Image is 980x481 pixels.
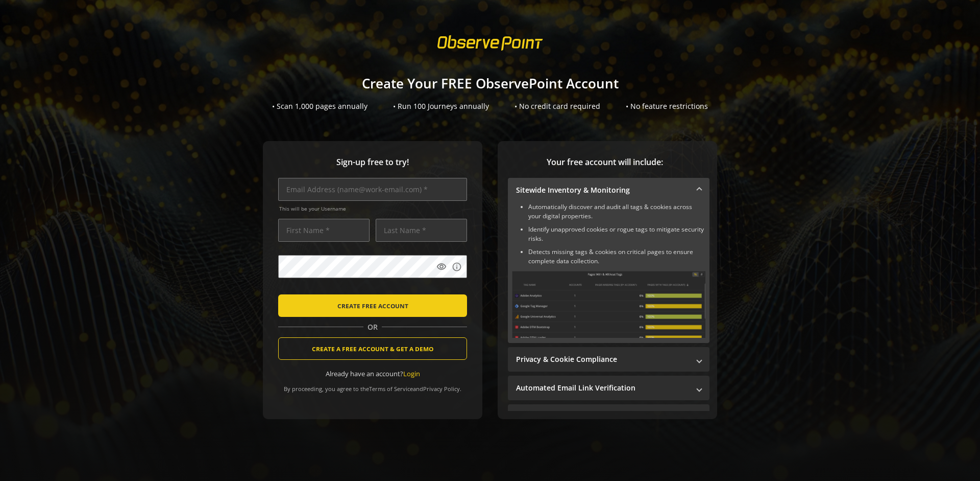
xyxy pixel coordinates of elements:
[279,205,467,212] span: This will be your Username
[514,101,600,111] div: • No credit card required
[508,347,709,372] mat-expansion-panel-header: Privacy & Cookie Compliance
[452,262,462,272] mat-icon: info
[508,404,709,429] mat-expansion-panel-header: Performance Monitoring with Web Vitals
[272,101,367,111] div: • Scan 1,000 pages annually
[278,378,467,393] div: By proceeding, you agree to the and .
[508,178,709,202] mat-expansion-panel-header: Sitewide Inventory & Monitoring
[508,202,709,343] div: Sitewide Inventory & Monitoring
[508,156,702,168] span: Your free account will include:
[423,385,460,393] a: Privacy Policy
[363,322,382,332] span: OR
[528,247,705,266] li: Detects missing tags & cookies on critical pages to ensure complete data collection.
[278,294,467,317] button: CREATE FREE ACCOUNT
[312,339,433,358] span: CREATE A FREE ACCOUNT & GET A DEMO
[278,156,467,168] span: Sign-up free to try!
[516,383,689,393] mat-panel-title: Automated Email Link Verification
[278,369,467,379] div: Already have an account?
[278,219,370,242] input: First Name *
[436,262,447,272] mat-icon: visibility
[278,337,467,360] button: CREATE A FREE ACCOUNT & GET A DEMO
[528,225,705,243] li: Identify unapproved cookies or rogue tags to mitigate security risks.
[516,354,689,364] mat-panel-title: Privacy & Cookie Compliance
[626,101,708,111] div: • No feature restrictions
[512,271,705,338] img: Sitewide Inventory & Monitoring
[508,376,709,400] mat-expansion-panel-header: Automated Email Link Verification
[516,185,689,195] mat-panel-title: Sitewide Inventory & Monitoring
[337,296,408,315] span: CREATE FREE ACCOUNT
[393,101,489,111] div: • Run 100 Journeys annually
[278,178,467,201] input: Email Address (name@work-email.com) *
[403,369,420,378] a: Login
[528,202,705,221] li: Automatically discover and audit all tags & cookies across your digital properties.
[369,385,413,393] a: Terms of Service
[376,219,467,242] input: Last Name *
